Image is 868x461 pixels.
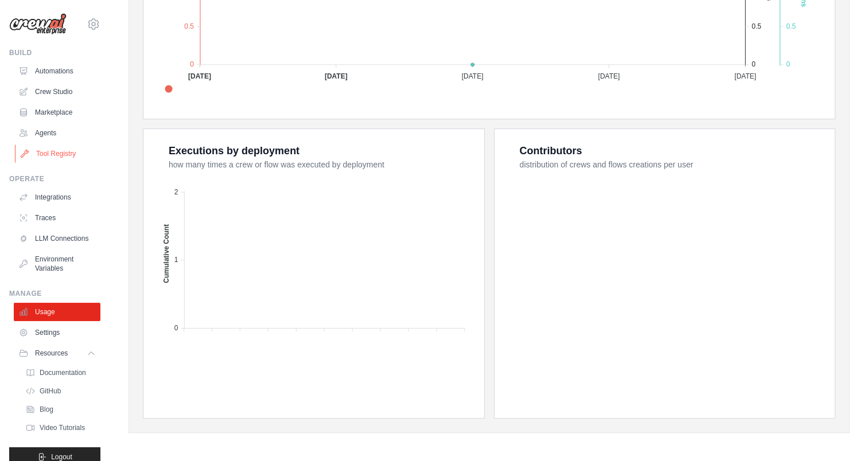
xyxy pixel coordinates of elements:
a: Settings [14,323,100,342]
dt: distribution of crews and flows creations per user [520,159,822,170]
tspan: 0.5 [184,22,194,30]
tspan: 0 [190,60,194,68]
button: Resources [14,344,100,362]
tspan: 0.5 [752,22,761,30]
tspan: 0 [752,60,756,68]
span: Documentation [40,368,86,377]
tspan: 1 [174,256,178,264]
a: Environment Variables [14,250,100,278]
tspan: [DATE] [598,72,620,80]
a: Usage [14,303,100,321]
div: Contributors [520,143,582,159]
div: Build [9,48,100,57]
div: Manage [9,289,100,298]
a: Automations [14,62,100,80]
a: Traces [14,209,100,227]
span: GitHub [40,386,61,396]
span: Blog [40,405,53,414]
tspan: [DATE] [734,72,756,80]
div: Executions by deployment [169,143,299,159]
dt: how many times a crew or flow was executed by deployment [169,159,470,170]
a: Integrations [14,188,100,206]
a: Blog [21,401,100,417]
span: Resources [35,349,68,358]
a: LLM Connections [14,229,100,248]
a: GitHub [21,383,100,399]
img: Logo [9,13,67,35]
a: Crew Studio [14,83,100,101]
span: Video Tutorials [40,423,85,432]
a: Video Tutorials [21,420,100,436]
a: Marketplace [14,103,100,122]
a: Tool Registry [15,144,102,163]
a: Agents [14,124,100,142]
tspan: 2 [174,187,178,196]
tspan: 0 [786,60,790,68]
tspan: 0 [174,323,178,331]
tspan: [DATE] [462,72,484,80]
text: Cumulative Count [162,224,170,283]
tspan: [DATE] [188,72,211,80]
tspan: [DATE] [325,72,348,80]
a: Documentation [21,365,100,381]
div: Operate [9,174,100,183]
tspan: 0.5 [786,22,796,30]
